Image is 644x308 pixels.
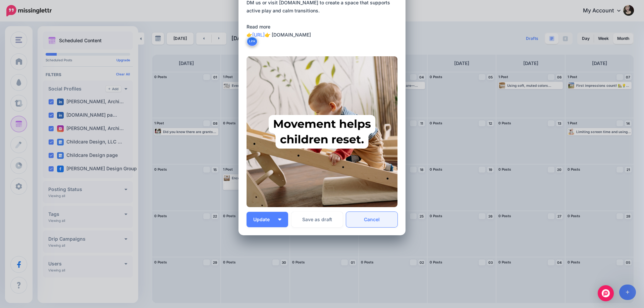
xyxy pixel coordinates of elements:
button: Link [247,36,258,46]
img: 43CL916N8791C0RSS9Y36B1WZ8EPRCKH.jpg [247,56,397,207]
button: Update [247,212,288,227]
span: Update [253,217,275,222]
div: Open Intercom Messenger [598,285,614,301]
img: arrow-down-white.png [278,219,281,221]
a: Cancel [346,212,397,227]
button: Save as draft [291,212,343,227]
